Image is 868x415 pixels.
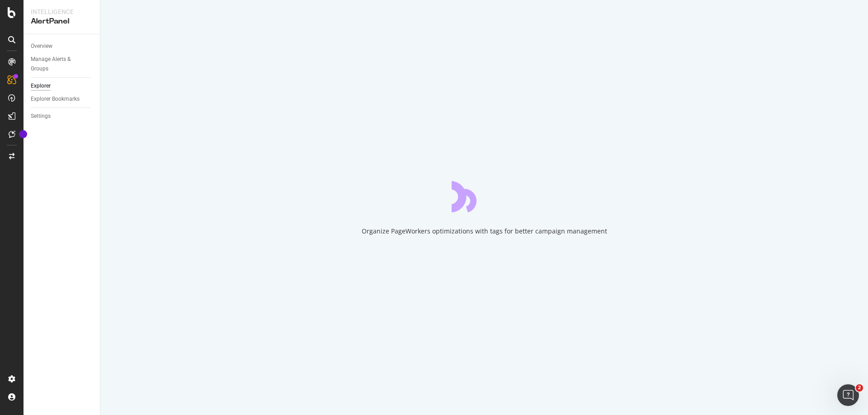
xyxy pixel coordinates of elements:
div: Settings [31,112,51,121]
a: Explorer Bookmarks [31,94,94,104]
a: Manage Alerts & Groups [31,55,94,74]
span: 2 [856,384,863,392]
div: AlertPanel [31,16,93,27]
div: Overview [31,42,52,51]
div: Organize PageWorkers optimizations with tags for better campaign management [362,227,607,236]
a: Settings [31,112,94,121]
div: Tooltip anchor [19,130,27,138]
a: Overview [31,42,94,51]
iframe: Intercom live chat [837,384,859,406]
a: Explorer [31,81,94,91]
div: Intelligence [31,7,93,16]
div: Explorer Bookmarks [31,94,80,104]
div: animation [452,180,517,212]
div: Explorer [31,81,51,91]
div: Manage Alerts & Groups [31,55,85,74]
